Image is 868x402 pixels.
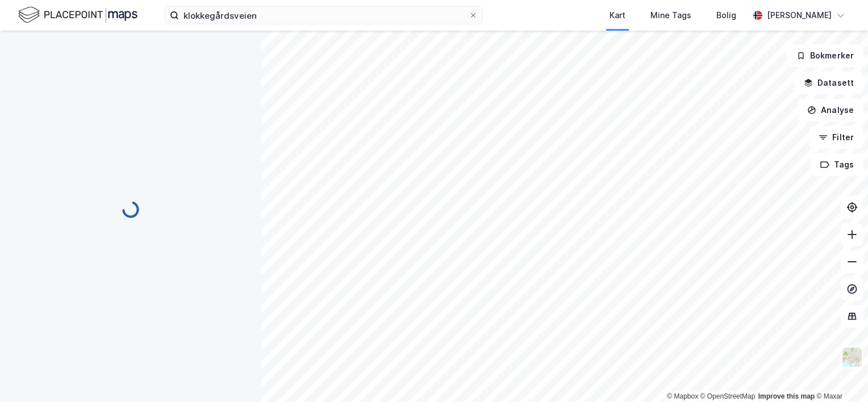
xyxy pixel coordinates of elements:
img: Z [841,346,863,368]
button: Tags [811,153,863,176]
div: Kart [610,9,625,22]
div: Mine Tags [650,9,691,22]
a: Improve this map [758,392,815,400]
input: Søk på adresse, matrikkel, gårdeiere, leietakere eller personer [179,7,469,24]
a: OpenStreetMap [700,392,756,400]
a: Mapbox [667,392,698,400]
div: [PERSON_NAME] [767,9,832,22]
button: Bokmerker [787,44,863,67]
img: logo.f888ab2527a4732fd821a326f86c7f29.svg [18,5,137,25]
a: Maxar [816,392,842,400]
button: Datasett [794,72,863,94]
button: Filter [809,126,863,149]
img: spinner.a6d8c91a73a9ac5275cf975e30b51cfb.svg [122,200,140,219]
button: Analyse [798,99,863,122]
div: Bolig [716,9,736,22]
